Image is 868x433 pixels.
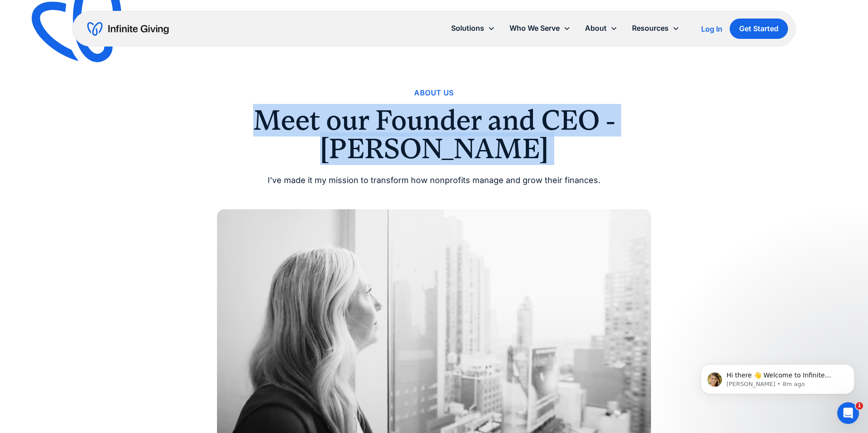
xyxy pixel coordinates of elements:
[578,19,625,38] div: About
[217,106,651,163] h1: Meet our Founder and CEO - [PERSON_NAME]
[217,174,651,188] div: I’ve made it my mission to transform how nonprofits manage and grow their finances.
[625,19,687,38] div: Resources
[585,22,607,34] div: About
[701,25,722,33] div: Log In
[687,345,868,409] iframe: Intercom notifications message
[632,22,669,34] div: Resources
[414,87,453,99] a: About Us
[730,19,788,39] a: Get Started
[837,402,859,424] iframe: Intercom live chat
[856,402,863,409] span: 1
[87,22,169,36] a: home
[701,24,722,34] a: Log In
[451,22,484,34] div: Solutions
[444,19,502,38] div: Solutions
[509,22,560,34] div: Who We Serve
[502,19,578,38] div: Who We Serve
